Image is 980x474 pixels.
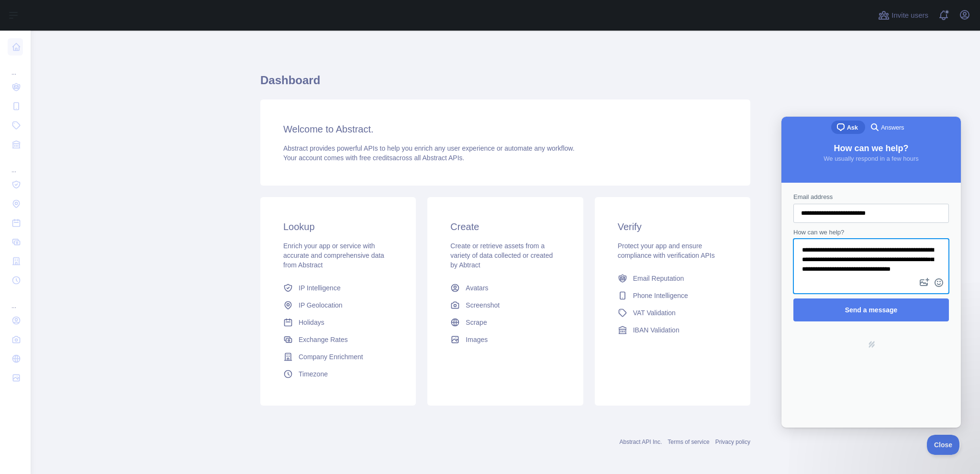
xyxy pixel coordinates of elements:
[781,117,961,428] iframe: Help Scout Beacon - Live Chat, Contact Form, and Knowledge Base
[279,297,397,314] a: IP Geolocation
[614,287,731,304] a: Phone Intelligence
[299,335,348,344] span: Exchange Rates
[633,325,679,335] span: IBAN Validation
[299,318,324,327] span: Holidays
[446,314,564,331] a: Scrape
[279,314,397,331] a: Holidays
[299,369,328,379] span: Timezone
[614,270,731,287] a: Email Reputation
[299,352,363,362] span: Company Enrichment
[279,348,397,365] a: Company Enrichment
[8,57,23,77] div: ...
[8,155,23,174] div: ...
[299,283,341,293] span: IP Intelligence
[299,300,343,310] span: IP Geolocation
[618,220,727,233] h3: Verify
[633,274,684,283] span: Email Reputation
[466,335,488,344] span: Images
[618,242,715,259] span: Protect your app and ensure compliance with verification APIs
[359,154,392,162] span: free credits
[446,331,564,348] a: Images
[446,279,564,297] a: Avatars
[927,435,961,455] iframe: Help Scout Beacon - Close
[283,144,575,152] span: Abstract provides powerful APIs to help you enrich any user experience or automate any workflow.
[466,283,488,293] span: Avatars
[466,300,500,310] span: Screenshot
[450,220,560,233] h3: Create
[283,220,393,233] h3: Lookup
[633,291,688,300] span: Phone Intelligence
[446,297,564,314] a: Screenshot
[279,365,397,383] a: Timezone
[668,439,709,445] a: Terms of service
[283,242,384,269] span: Enrich your app or service with accurate and comprehensive data from Abstract
[283,154,464,162] span: Your account comes with across all Abstract APIs.
[620,439,662,445] a: Abstract API Inc.
[891,10,928,21] span: Invite users
[614,304,731,321] a: VAT Validation
[466,318,487,327] span: Scrape
[283,122,727,136] h3: Welcome to Abstract.
[715,439,750,445] a: Privacy policy
[450,242,553,269] span: Create or retrieve assets from a variety of data collected or created by Abtract
[614,321,731,339] a: IBAN Validation
[8,291,23,310] div: ...
[279,279,397,297] a: IP Intelligence
[876,8,930,23] button: Invite users
[279,331,397,348] a: Exchange Rates
[260,73,750,96] h1: Dashboard
[633,308,676,318] span: VAT Validation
